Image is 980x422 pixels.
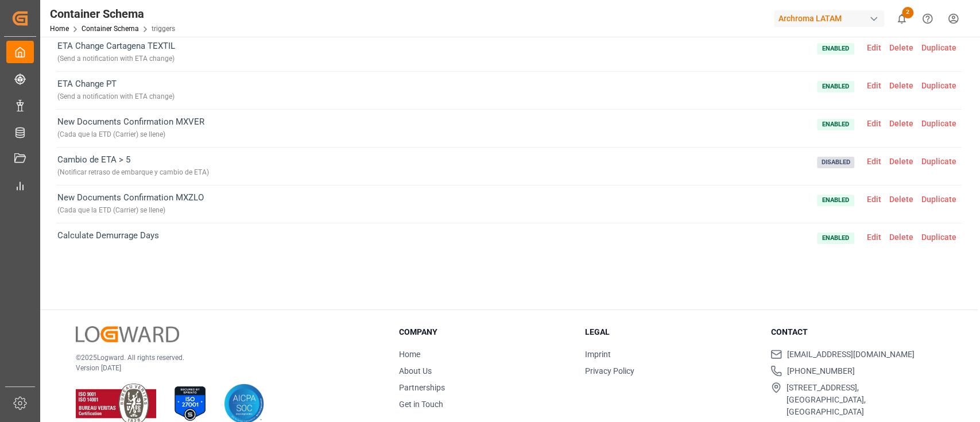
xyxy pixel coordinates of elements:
[57,229,159,244] span: Calculate Demurrage Days
[76,353,370,363] p: © 2025 Logward. All rights reserved.
[585,350,611,359] a: Imprint
[399,400,443,409] a: Get in Touch
[774,10,884,27] div: Archroma LATAM
[817,157,854,168] span: Disabled
[57,78,175,103] span: ETA Change PT
[889,6,915,32] button: show 2 new notifications
[50,5,175,22] div: Container Schema
[863,195,885,204] span: Edit
[787,349,914,361] span: [EMAIL_ADDRESS][DOMAIN_NAME]
[399,383,445,392] a: Partnerships
[917,43,960,52] span: Duplicate
[57,204,204,217] div: ( Cada que la ETD (Carrier) se llene )
[863,233,885,242] span: Edit
[817,119,854,130] span: Enabled
[774,7,889,29] button: Archroma LATAM
[585,366,634,375] a: Privacy Policy
[902,7,913,18] span: 2
[885,119,917,128] span: Delete
[917,195,960,204] span: Duplicate
[57,166,209,179] div: ( Notificar retraso de embarque y cambio de ETA )
[787,382,942,418] span: [STREET_ADDRESS], [GEOGRAPHIC_DATA], [GEOGRAPHIC_DATA]
[885,195,917,204] span: Delete
[399,350,420,359] a: Home
[863,157,885,166] span: Edit
[885,81,917,90] span: Delete
[585,326,757,338] h3: Legal
[817,195,854,206] span: Enabled
[917,119,960,128] span: Duplicate
[917,157,960,166] span: Duplicate
[57,128,204,141] div: ( Cada que la ETD (Carrier) se llene )
[399,366,432,375] a: About Us
[817,43,854,55] span: Enabled
[76,363,370,373] p: Version [DATE]
[885,233,917,242] span: Delete
[57,90,175,103] div: ( Send a notification with ETA change )
[770,326,942,338] h3: Contact
[915,6,940,32] button: Help Center
[76,326,179,343] img: Logward Logo
[817,233,854,244] span: Enabled
[57,52,175,65] div: ( Send a notification with ETA change )
[917,233,960,242] span: Duplicate
[57,153,209,179] span: Cambio de ETA > 5
[399,326,571,338] h3: Company
[787,365,854,377] span: [PHONE_NUMBER]
[57,191,204,217] span: New Documents Confirmation MXZLO
[863,119,885,128] span: Edit
[57,40,175,65] span: ETA Change Cartagena TEXTIL
[817,81,854,92] span: Enabled
[917,81,960,90] span: Duplicate
[57,115,204,141] span: New Documents Confirmation MXVER
[50,25,69,33] a: Home
[885,157,917,166] span: Delete
[82,25,139,33] a: Container Schema
[863,43,885,52] span: Edit
[863,81,885,90] span: Edit
[885,43,917,52] span: Delete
